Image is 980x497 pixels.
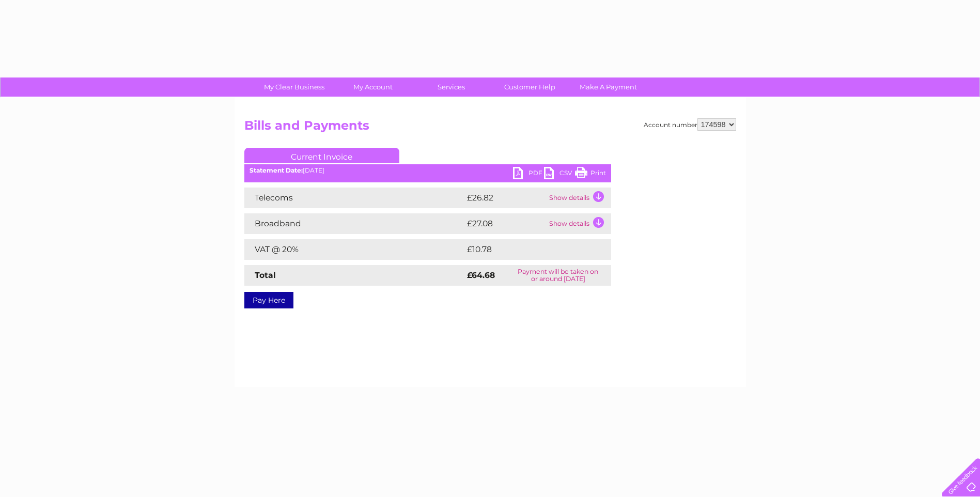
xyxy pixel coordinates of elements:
td: Payment will be taken on or around [DATE] [505,265,611,286]
strong: Total [255,270,276,280]
a: CSV [544,167,575,182]
td: Show details [547,188,611,208]
a: Print [575,167,606,182]
div: [DATE] [244,167,611,174]
a: Services [409,77,494,97]
a: Make A Payment [566,77,651,97]
a: My Clear Business [252,77,337,97]
td: VAT @ 20% [244,239,464,260]
td: Show details [547,213,611,234]
a: Current Invoice [244,148,399,163]
a: Customer Help [487,77,572,97]
td: £26.82 [464,188,547,208]
h2: Bills and Payments [244,118,736,138]
a: Pay Here [244,292,293,308]
td: Telecoms [244,188,464,208]
a: PDF [513,167,544,182]
div: Account number [644,118,736,131]
b: Statement Date: [250,166,303,174]
td: Broadband [244,213,464,234]
td: £27.08 [464,213,547,234]
strong: £64.68 [467,270,495,280]
td: £10.78 [464,239,589,260]
a: My Account [330,77,415,97]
